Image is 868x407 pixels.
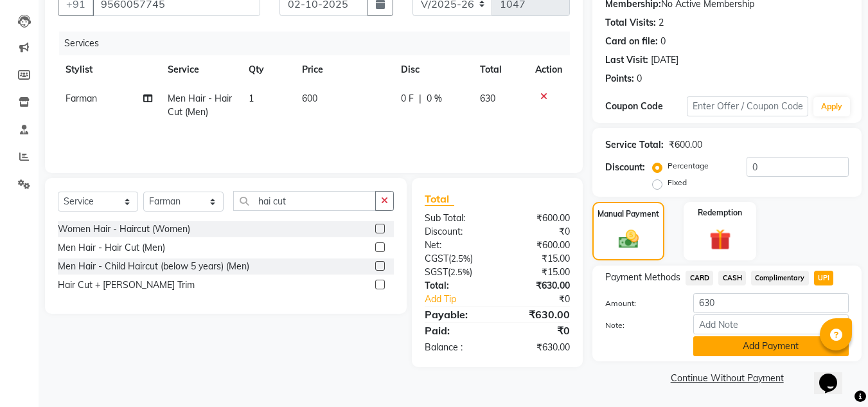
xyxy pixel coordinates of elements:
[659,16,664,30] div: 2
[686,271,713,285] span: CARD
[814,356,855,394] iframe: chat widget
[497,266,580,279] div: ₹15.00
[605,161,645,174] div: Discount:
[427,92,442,105] span: 0 %
[693,293,849,313] input: Amount
[419,92,421,105] span: |
[58,260,249,273] div: Men Hair - Child Haircut (below 5 years) (Men)
[612,228,645,251] img: _cash.svg
[58,278,195,292] div: Hair Cut + [PERSON_NAME] Trim
[693,314,849,334] input: Add Note
[497,252,580,266] div: ₹15.00
[669,138,702,152] div: ₹600.00
[58,241,165,255] div: Men Hair - Hair Cut (Men)
[66,93,97,104] span: Farman
[703,226,738,253] img: _gift.svg
[814,271,834,285] span: UPI
[241,55,294,84] th: Qty
[605,72,634,86] div: Points:
[415,323,497,338] div: Paid:
[401,92,414,105] span: 0 F
[718,271,746,285] span: CASH
[527,55,570,84] th: Action
[497,225,580,239] div: ₹0
[813,97,850,116] button: Apply
[168,93,232,118] span: Men Hair - Hair Cut (Men)
[693,336,849,356] button: Add Payment
[425,192,454,206] span: Total
[415,341,497,354] div: Balance :
[605,53,648,67] div: Last Visit:
[668,177,687,188] label: Fixed
[605,138,664,152] div: Service Total:
[596,298,683,309] label: Amount:
[480,93,495,104] span: 630
[698,207,742,219] label: Redemption
[415,212,497,225] div: Sub Total:
[605,271,680,284] span: Payment Methods
[415,307,497,322] div: Payable:
[668,160,709,172] label: Percentage
[415,252,497,266] div: ( )
[58,55,160,84] th: Stylist
[497,323,580,338] div: ₹0
[497,279,580,293] div: ₹630.00
[415,239,497,252] div: Net:
[58,222,190,236] div: Women Hair - Haircut (Women)
[425,253,448,264] span: CGST
[59,32,580,55] div: Services
[233,191,376,211] input: Search or Scan
[415,225,497,239] div: Discount:
[687,96,808,116] input: Enter Offer / Coupon Code
[450,267,470,277] span: 2.5%
[415,279,497,293] div: Total:
[605,100,686,113] div: Coupon Code
[302,93,317,104] span: 600
[393,55,472,84] th: Disc
[425,266,448,278] span: SGST
[451,253,470,264] span: 2.5%
[294,55,393,84] th: Price
[637,72,642,86] div: 0
[660,35,666,48] div: 0
[595,372,859,385] a: Continue Without Payment
[472,55,528,84] th: Total
[249,93,254,104] span: 1
[511,293,580,306] div: ₹0
[497,212,580,225] div: ₹600.00
[160,55,240,84] th: Service
[497,307,580,322] div: ₹630.00
[596,320,683,331] label: Note:
[651,53,678,67] div: [DATE]
[415,293,511,306] a: Add Tip
[497,341,580,354] div: ₹630.00
[605,35,658,48] div: Card on file:
[497,239,580,252] div: ₹600.00
[751,271,809,285] span: Complimentary
[605,16,656,30] div: Total Visits:
[598,208,659,220] label: Manual Payment
[415,266,497,279] div: ( )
